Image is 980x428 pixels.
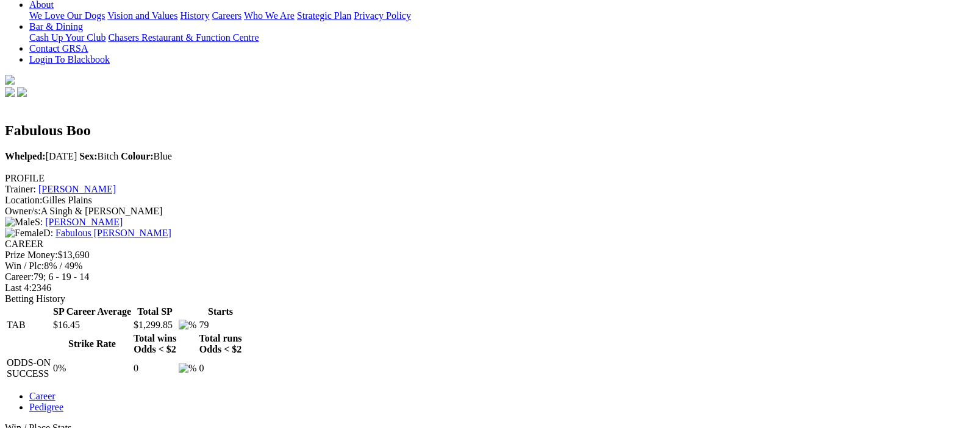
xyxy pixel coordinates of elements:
th: Starts [198,306,242,318]
span: Win / Plc: [5,261,44,271]
a: Cash Up Your Club [29,32,106,43]
a: Pedigree [29,402,63,412]
img: Female [5,228,43,239]
th: SP Career Average [52,306,132,318]
th: Strike Rate [52,332,132,356]
div: PROFILE [5,173,975,184]
div: 79; 6 - 19 - 14 [5,272,975,282]
span: [DATE] [5,151,77,161]
td: 0% [52,357,132,380]
td: TAB [6,319,51,331]
td: $1,299.85 [133,319,177,331]
span: Bitch [79,151,118,161]
div: CAREER [5,239,975,250]
img: Male [5,217,35,228]
td: ODDS-ON SUCCESS [6,357,51,380]
span: Trainer: [5,184,36,194]
img: % [179,363,196,374]
span: Location: [5,195,42,205]
span: Blue [121,151,172,161]
span: Prize Money: [5,250,58,260]
div: About [29,10,975,21]
div: Betting History [5,293,975,304]
a: Bar & Dining [29,21,83,32]
a: Fabulous [PERSON_NAME] [55,228,171,238]
th: Total SP [133,306,177,318]
th: Total wins Odds < $2 [133,332,177,356]
div: Gilles Plains [5,195,975,206]
div: $13,690 [5,250,975,261]
img: logo-grsa-white.png [5,75,15,85]
a: Strategic Plan [297,10,351,21]
b: Colour: [121,151,153,161]
a: We Love Our Dogs [29,10,105,21]
span: D: [5,228,53,238]
a: Who We Are [244,10,295,21]
span: Career: [5,272,34,282]
td: 0 [198,357,242,380]
img: twitter.svg [17,87,27,97]
img: % [179,320,196,331]
div: 2346 [5,282,975,293]
b: Sex: [79,151,97,161]
span: Owner/s: [5,206,41,216]
div: A Singh & [PERSON_NAME] [5,206,975,217]
img: facebook.svg [5,87,15,97]
td: 79 [198,319,242,331]
a: [PERSON_NAME] [45,217,123,227]
span: Last 4: [5,282,32,293]
a: Contact GRSA [29,43,88,54]
b: Whelped: [5,151,46,161]
a: Chasers Restaurant & Function Centre [108,32,259,43]
a: Login To Blackbook [29,54,110,65]
div: Bar & Dining [29,32,975,43]
a: Career [29,391,55,401]
th: Total runs Odds < $2 [198,332,242,356]
a: [PERSON_NAME] [38,184,116,194]
a: Privacy Policy [354,10,411,21]
a: Careers [212,10,241,21]
h2: Fabulous Boo [5,122,975,139]
div: 8% / 49% [5,261,975,272]
td: $16.45 [52,319,132,331]
td: 0 [133,357,177,380]
span: S: [5,217,43,227]
a: History [180,10,209,21]
a: Vision and Values [107,10,177,21]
